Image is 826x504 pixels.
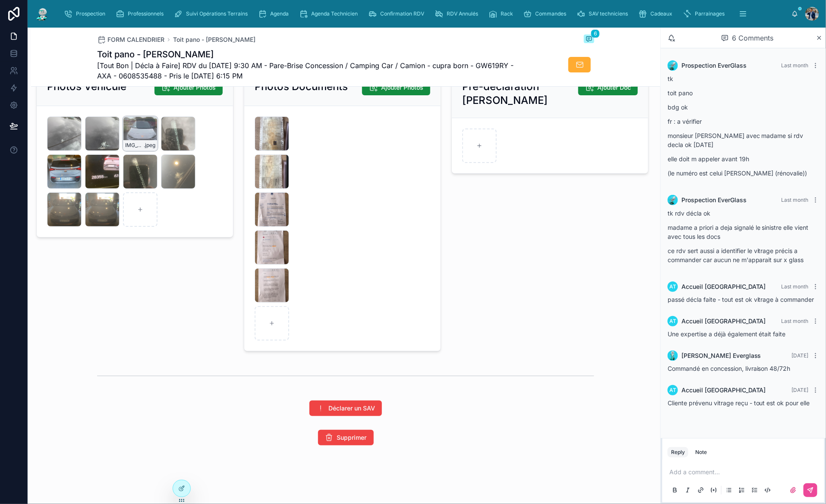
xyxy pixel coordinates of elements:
[681,386,766,394] span: Accueil [GEOGRAPHIC_DATA]
[669,283,676,290] span: AT
[270,10,289,17] span: Agenda
[681,6,731,22] a: Parrainages
[521,6,573,22] a: Commandes
[584,34,594,45] button: 6
[486,6,519,22] a: Rack
[311,10,358,17] span: Agenda Technicien
[636,6,679,22] a: Cadeaux
[782,283,809,290] span: Last month
[76,10,105,17] span: Prospection
[668,246,819,264] p: ce rdv sert aussi a identifier le vitrage précis a commander car aucun ne m'apparait sur x glass
[154,80,223,95] button: Ajouter Photos
[668,154,819,163] p: elle doit m appeler avant 19h
[732,33,774,43] span: 6 Comments
[668,103,819,112] p: bdg ok
[668,330,786,338] span: Une expertise a déjà également était faite
[173,83,216,92] span: Ajouter Photos
[107,35,164,44] span: FORM CALENDRIER
[462,80,578,107] h2: Pré-déclaration [PERSON_NAME]
[47,80,126,94] h2: Photos Véhicule
[113,6,170,22] a: Professionnels
[668,223,819,241] p: madame a priori a deja signalé le sinistre elle vient avec tous les docs
[668,131,819,149] p: monsieur [PERSON_NAME] avec madame si rdv decla ok [DATE]
[574,6,634,22] a: SAV techniciens
[591,29,600,38] span: 6
[35,7,50,21] img: App logo
[668,117,819,126] p: fr : a vérifier
[669,318,676,325] span: AT
[668,74,819,83] p: tk
[589,10,628,17] span: SAV techniciens
[125,142,144,149] span: IMG_0403
[782,62,809,69] span: Last month
[692,447,710,457] button: Note
[681,196,747,204] span: Prospection EverGlass
[668,169,819,178] p: (le numéro est celui [PERSON_NAME] (rénovalie))
[681,282,766,291] span: Accueil [GEOGRAPHIC_DATA]
[97,60,530,81] span: [Tout Bon | Décla à Faire] RDV du [DATE] 9:30 AM - Pare-Brise Concession / Camping Car / Camion -...
[380,10,424,17] span: Confirmation RDV
[669,387,676,394] span: AT
[782,318,809,324] span: Last month
[97,35,164,44] a: FORM CALENDRIER
[792,352,809,359] span: [DATE]
[681,351,761,360] span: [PERSON_NAME] Everglass
[782,197,809,203] span: Last month
[171,6,254,22] a: Suivi Opérations Terrains
[536,10,567,17] span: Commandes
[255,6,295,22] a: Agenda
[128,10,164,17] span: Professionnels
[173,35,255,44] a: Toit pano - [PERSON_NAME]
[792,387,809,393] span: [DATE]
[597,83,631,92] span: Ajouter Doc
[668,447,688,457] button: Reply
[681,317,766,326] span: Accueil [GEOGRAPHIC_DATA]
[97,48,530,60] h1: Toit pano - [PERSON_NAME]
[328,404,375,413] span: Déclarer un SAV
[296,6,364,22] a: Agenda Technicien
[651,10,673,17] span: Cadeaux
[668,296,814,303] span: passé décla faite - tout est ok vitrage à commander
[366,6,430,22] a: Confirmation RDV
[578,80,638,95] button: Ajouter Doc
[447,10,478,17] span: RDV Annulés
[255,80,348,94] h2: Photos Documents
[61,6,111,22] a: Prospection
[362,80,430,95] button: Ajouter Photos
[668,399,810,407] span: Cliente prévenu vitrage reçu - tout est ok pour elle
[381,83,423,92] span: Ajouter Photos
[668,365,791,372] span: Commandé en concession, livraison 48/72h
[318,430,374,445] button: Supprimer
[309,401,382,416] button: Déclarer un SAV
[432,6,484,22] a: RDV Annulés
[57,4,791,23] div: scrollable content
[668,88,819,97] p: toit pano
[681,61,747,70] span: Prospection EverGlass
[695,10,725,17] span: Parrainages
[501,10,513,17] span: Rack
[695,449,707,456] div: Note
[144,142,155,149] span: .jpeg
[337,433,367,442] span: Supprimer
[668,209,819,218] p: tk rdv décla ok
[186,10,248,17] span: Suivi Opérations Terrains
